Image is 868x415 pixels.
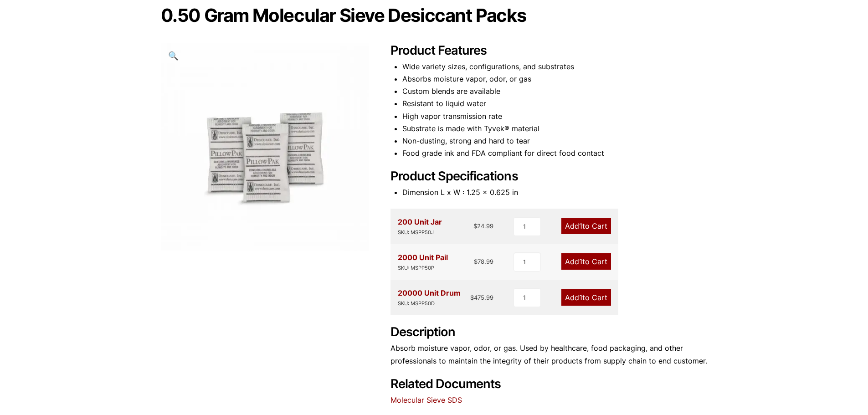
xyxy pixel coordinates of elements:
li: High vapor transmission rate [402,110,708,123]
a: Add1to Cart [561,218,611,234]
a: View full-screen image gallery [161,43,186,68]
a: Add1to Cart [561,289,611,306]
h2: Product Specifications [390,169,708,184]
span: 🔍 [168,51,179,61]
li: Dimension L x W : 1.25 x 0.625 in [402,186,708,199]
bdi: 78.99 [474,258,493,265]
li: Custom blends are available [402,85,708,97]
h1: 0.50 Gram Molecular Sieve Desiccant Packs [161,6,708,25]
span: 1 [579,221,582,231]
span: 1 [579,293,582,302]
bdi: 24.99 [473,222,493,230]
p: Absorb moisture vapor, odor, or gas. Used by healthcare, food packaging, and other professionals ... [390,342,708,367]
div: 2000 Unit Pail [398,251,448,272]
li: Food grade ink and FDA compliant for direct food contact [402,147,708,159]
h2: Description [390,325,708,340]
span: $ [473,222,477,230]
span: $ [474,258,478,265]
li: Absorbs moisture vapor, odor, or gas [402,73,708,85]
div: SKU: MSPP50D [398,299,461,308]
div: SKU: MSPP50P [398,264,448,272]
li: Substrate is made with Tyvek® material [402,123,708,135]
li: Resistant to liquid water [402,97,708,110]
div: 200 Unit Jar [398,216,442,237]
li: Wide variety sizes, configurations, and substrates [402,61,708,73]
h2: Product Features [390,43,708,58]
li: Non-dusting, strong and hard to tear [402,135,708,147]
div: 20000 Unit Drum [398,287,461,308]
span: 1 [579,257,582,266]
a: Add1to Cart [561,253,611,270]
div: SKU: MSPP50J [398,228,442,237]
bdi: 475.99 [470,294,493,301]
span: $ [470,294,474,301]
a: Molecular Sieve SDS [390,395,462,405]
